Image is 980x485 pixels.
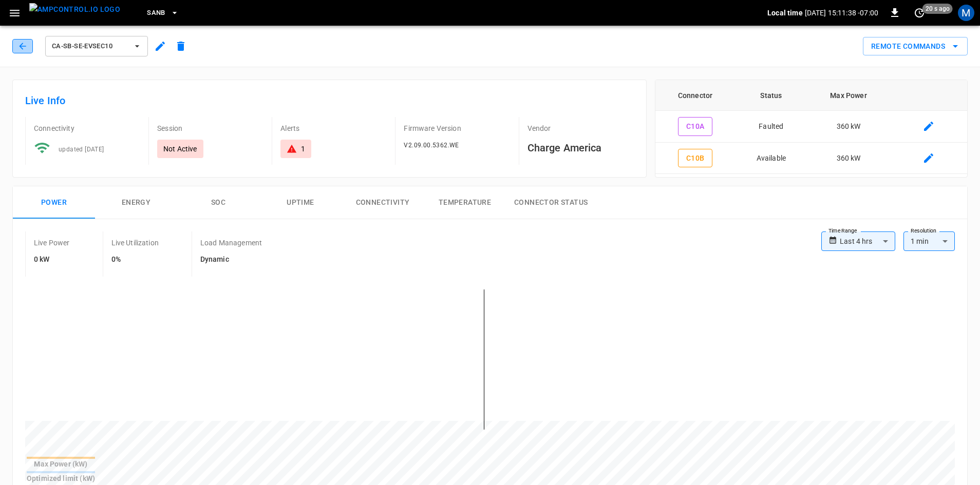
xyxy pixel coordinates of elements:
[259,186,342,219] button: Uptime
[863,37,968,56] button: Remote Commands
[34,123,140,133] p: Connectivity
[95,186,177,219] button: Energy
[143,3,183,23] button: SanB
[404,123,510,133] p: Firmware Version
[807,111,890,143] td: 360 kW
[506,186,596,219] button: Connector Status
[807,80,890,111] th: Max Power
[655,80,967,174] table: connector table
[678,149,713,168] button: C10B
[29,3,120,16] img: ampcontrol.io logo
[828,227,857,235] label: Time Range
[922,4,953,14] span: 20 s ago
[34,254,70,265] h6: 0 kW
[424,186,506,219] button: Temperature
[678,117,713,136] button: C10A
[735,80,807,111] th: Status
[805,8,878,18] p: [DATE] 15:11:38 -07:00
[903,231,955,251] div: 1 min
[735,143,807,174] td: Available
[59,146,104,153] span: updated [DATE]
[527,140,634,156] h6: Charge America
[911,5,928,21] button: set refresh interval
[342,186,424,219] button: Connectivity
[200,238,262,248] p: Load Management
[958,5,974,21] div: profile-icon
[177,186,259,219] button: SOC
[34,238,70,248] p: Live Power
[655,80,736,111] th: Connector
[911,227,936,235] label: Resolution
[735,111,807,143] td: Faulted
[25,92,634,109] h6: Live Info
[404,142,459,149] span: V2.09.00.5362.WE
[157,123,263,133] p: Session
[767,8,803,18] p: Local time
[147,7,165,19] span: SanB
[111,238,159,248] p: Live Utilization
[301,144,305,154] div: 1
[280,123,387,133] p: Alerts
[111,254,159,265] h6: 0%
[840,231,895,251] div: Last 4 hrs
[863,37,968,56] div: remote commands options
[52,41,128,52] span: ca-sb-se-evseC10
[200,254,262,265] h6: Dynamic
[45,36,148,56] button: ca-sb-se-evseC10
[13,186,95,219] button: Power
[163,144,197,154] p: Not Active
[807,143,890,174] td: 360 kW
[527,123,634,133] p: Vendor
